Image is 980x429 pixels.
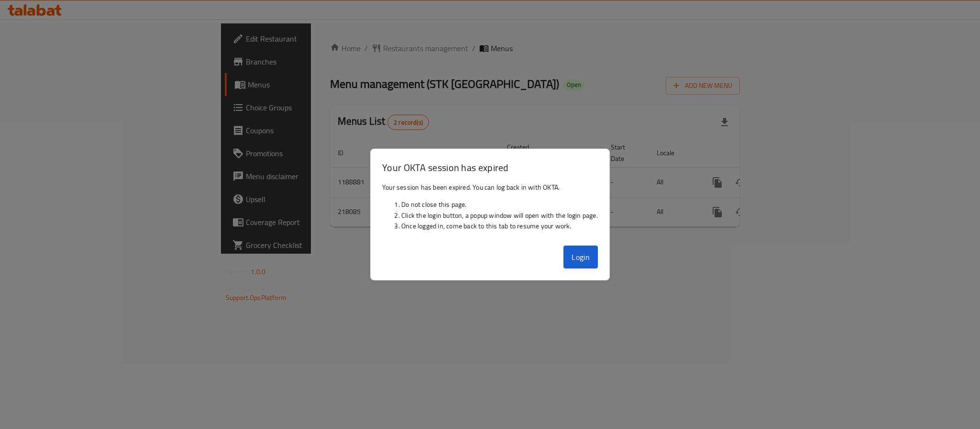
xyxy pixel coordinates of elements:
[371,178,609,242] div: Your session has been expired. You can log back in with OKTA.
[401,199,598,210] li: Do not close this page.
[401,221,598,231] li: Once logged in, come back to this tab to resume your work.
[563,246,598,268] button: Login
[401,210,598,221] li: Click the login button, a popup window will open with the login page.
[382,161,598,174] h3: Your OKTA session has expired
